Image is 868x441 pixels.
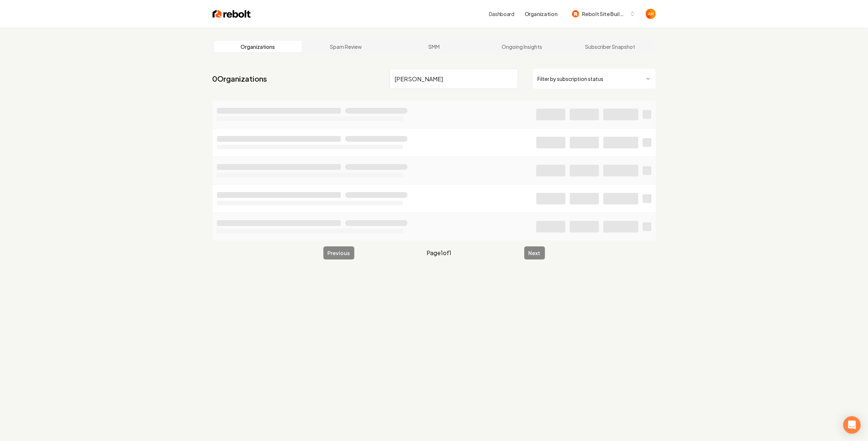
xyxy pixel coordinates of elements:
[213,74,267,84] a: 0Organizations
[478,41,566,52] a: Ongoing Insights
[390,69,518,89] input: Search by name or ID
[213,9,251,19] img: Rebolt Logo
[520,7,562,20] button: Organization
[489,10,514,17] a: Dashboard
[302,41,390,52] a: Spam Review
[427,249,452,257] span: Page 1 of 1
[582,10,627,18] span: Rebolt Site Builder
[214,41,302,52] a: Organizations
[390,41,478,52] a: SMM
[572,10,579,17] img: Rebolt Site Builder
[646,9,656,19] img: Anthony Hurgoi
[843,416,861,434] div: Open Intercom Messenger
[566,41,654,52] a: Subscriber Snapshot
[646,9,656,19] button: Open user button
